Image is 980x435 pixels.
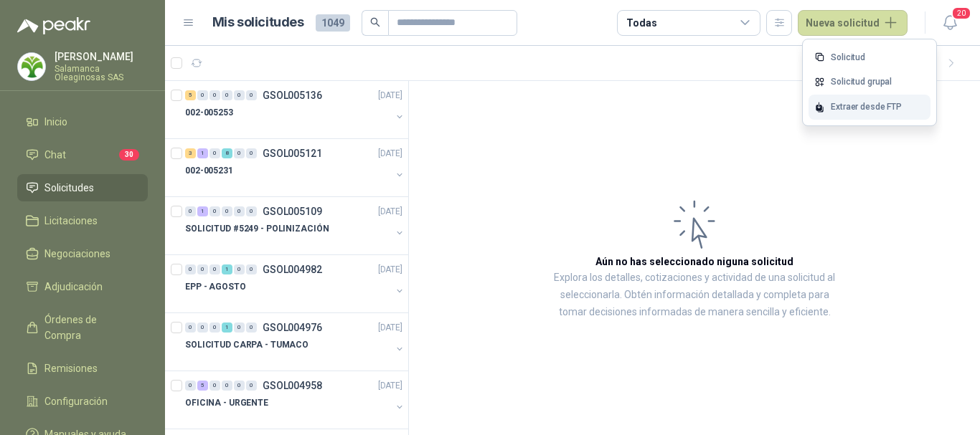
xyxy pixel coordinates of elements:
div: 0 [185,381,196,391]
a: Negociaciones [17,240,148,267]
div: 0 [246,90,257,100]
div: 0 [246,381,257,391]
a: Remisiones [17,355,148,382]
div: 0 [185,206,196,216]
div: 3 [185,148,196,158]
div: 0 [246,264,257,274]
div: 0 [246,148,257,158]
a: Configuración [17,388,148,415]
p: [DATE] [378,321,402,335]
div: 0 [222,206,232,216]
a: Licitaciones [17,207,148,234]
div: 0 [209,381,220,391]
a: 0 5 0 0 0 0 GSOL004958[DATE] OFICINA - URGENTE [185,377,405,423]
div: 0 [234,206,245,216]
div: 0 [185,322,196,333]
a: 0 0 0 1 0 0 GSOL004976[DATE] SOLICITUD CARPA - TUMACO [185,319,405,365]
div: 1 [197,206,208,216]
div: 1 [197,148,208,158]
p: [PERSON_NAME] [55,52,148,62]
div: 0 [234,381,245,391]
p: Explora los detalles, cotizaciones y actividad de una solicitud al seleccionarla. Obtén informaci... [552,269,837,321]
div: 0 [209,148,220,158]
a: Solicitudes [17,174,148,201]
span: Licitaciones [44,213,98,229]
p: GSOL004976 [263,322,322,333]
div: 0 [234,322,245,333]
div: 5 [197,381,208,391]
a: 5 0 0 0 0 0 GSOL005136[DATE] 002-005253 [185,87,405,133]
div: 5 [185,90,196,100]
a: Adjudicación [17,273,148,300]
button: Nueva solicitud [798,10,908,36]
div: 0 [222,381,232,391]
div: 0 [246,322,257,333]
span: Adjudicación [44,279,103,295]
a: Chat30 [17,141,148,168]
div: 0 [197,90,208,100]
div: 0 [234,148,245,158]
div: 0 [246,206,257,216]
p: [DATE] [378,379,402,393]
span: Remisiones [44,360,98,376]
img: Company Logo [18,53,45,80]
span: Chat [44,147,66,163]
div: Extraer desde FTP [809,95,930,120]
div: 0 [197,322,208,333]
p: OFICINA - URGENTE [185,396,268,410]
div: 0 [209,206,220,216]
h1: Mis solicitudes [212,12,304,33]
p: SOLICITUD CARPA - TUMACO [185,338,308,352]
span: 1049 [316,14,350,32]
p: [DATE] [378,263,402,277]
img: Logo peakr [17,17,90,34]
p: GSOL005136 [263,90,322,100]
a: 0 0 0 1 0 0 GSOL004982[DATE] EPP - AGOSTO [185,261,405,307]
div: 0 [222,90,232,100]
a: Solicitud [809,45,930,70]
span: search [370,17,380,27]
div: 8 [222,148,232,158]
a: 0 1 0 0 0 0 GSOL005109[DATE] SOLICITUD #5249 - POLINIZACIÓN [185,203,405,249]
span: Configuración [44,393,108,409]
span: Negociaciones [44,246,110,262]
p: EPP - AGOSTO [185,280,246,294]
div: 0 [209,322,220,333]
div: Todas [626,15,656,31]
p: [DATE] [378,147,402,161]
div: 0 [209,264,220,274]
p: [DATE] [378,89,402,102]
span: 20 [951,6,971,20]
span: Órdenes de Compra [44,312,134,343]
a: Solicitud grupal [809,70,930,95]
div: 0 [234,90,245,100]
h3: Aún no has seleccionado niguna solicitud [595,254,793,269]
div: 1 [222,264,232,274]
a: Inicio [17,108,148,135]
p: 002-005231 [185,164,233,178]
span: Solicitudes [44,180,94,196]
a: 3 1 0 8 0 0 GSOL005121[DATE] 002-005231 [185,145,405,191]
span: 30 [119,149,139,161]
p: GSOL005109 [263,206,322,216]
p: GSOL004958 [263,381,322,391]
p: GSOL005121 [263,148,322,158]
button: 20 [937,10,963,36]
p: [DATE] [378,205,402,219]
p: SOLICITUD #5249 - POLINIZACIÓN [185,222,329,236]
p: 002-005253 [185,106,233,120]
div: 0 [197,264,208,274]
div: 0 [209,90,220,100]
a: Órdenes de Compra [17,306,148,349]
p: Salamanca Oleaginosas SAS [55,64,148,82]
div: 1 [222,322,232,333]
span: Inicio [44,114,67,130]
p: GSOL004982 [263,264,322,274]
div: 0 [234,264,245,274]
div: 0 [185,264,196,274]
